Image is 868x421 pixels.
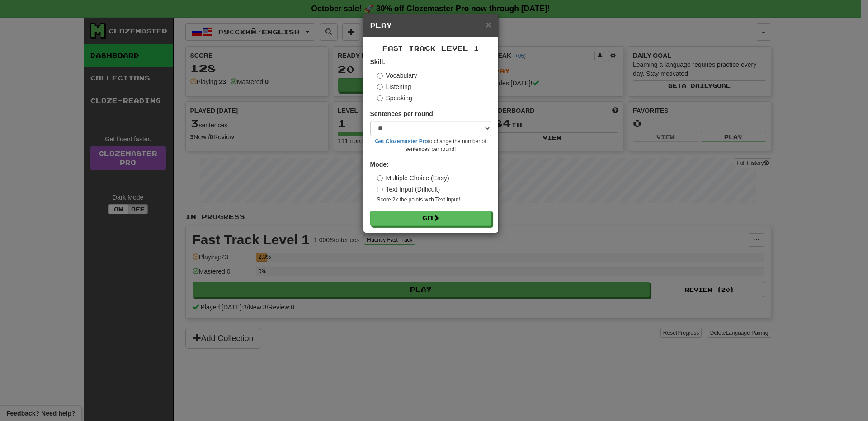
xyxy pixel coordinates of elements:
span: Fast Track Level 1 [382,44,479,52]
strong: Mode: [370,161,389,168]
label: Sentences per round: [370,109,435,118]
h5: Play [370,21,491,30]
label: Text Input (Difficult) [377,185,440,194]
a: Get Clozemaster Pro [375,138,428,145]
button: Close [486,20,491,29]
button: Go [370,210,491,226]
input: Vocabulary [377,73,383,79]
label: Vocabulary [377,71,417,80]
input: Listening [377,84,383,90]
small: to change the number of sentences per round! [370,138,491,153]
label: Listening [377,82,411,91]
label: Multiple Choice (Easy) [377,173,449,182]
input: Text Input (Difficult) [377,187,383,192]
input: Multiple Choice (Easy) [377,175,383,181]
span: × [486,19,491,30]
input: Speaking [377,95,383,101]
label: Speaking [377,94,412,103]
small: Score 2x the points with Text Input ! [377,196,491,204]
strong: Skill: [370,58,385,65]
